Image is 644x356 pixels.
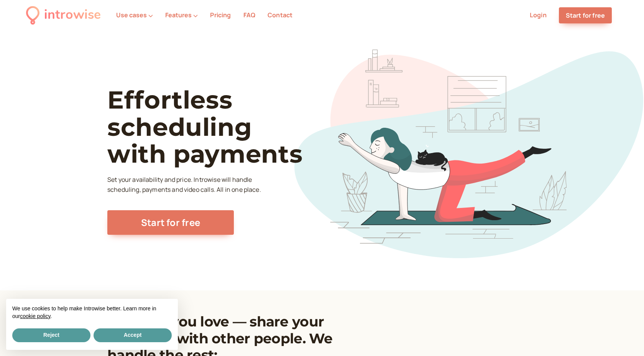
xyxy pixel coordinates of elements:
[107,175,263,195] p: Set your availability and price. Introwise will handle scheduling, payments and video calls. All ...
[6,299,178,327] div: We use cookies to help make Introwise better. Learn more in our .
[116,12,153,18] button: Use cases
[530,11,547,19] a: Login
[12,328,90,342] button: Reject
[243,11,255,19] a: FAQ
[210,11,231,19] a: Pricing
[20,313,50,319] a: cookie policy
[94,328,172,342] button: Accept
[165,12,198,18] button: Features
[268,11,292,19] a: Contact
[44,5,101,26] div: introwise
[107,86,330,167] h1: Effortless scheduling with payments
[559,7,612,23] a: Start for free
[26,5,101,26] a: introwise
[107,210,234,235] a: Start for free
